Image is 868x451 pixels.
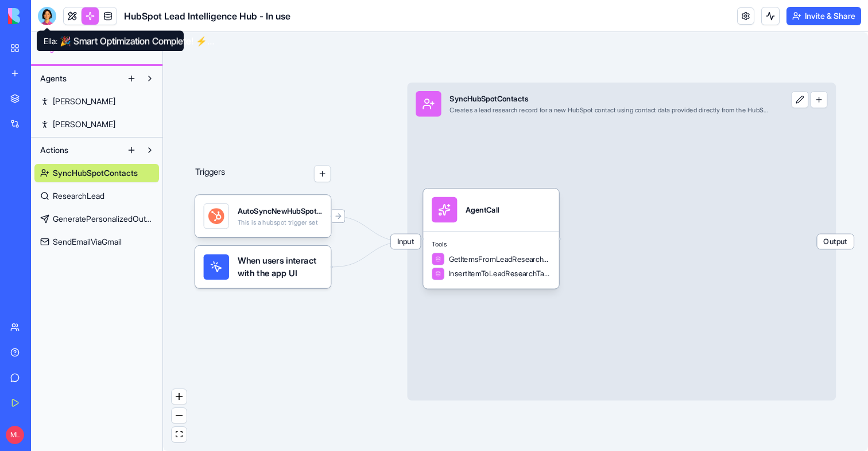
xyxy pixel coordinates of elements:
[53,190,104,202] span: ResearchLead
[432,240,551,249] span: Tools
[34,210,159,228] a: GeneratePersonalizedOutreach
[53,167,138,179] span: SyncHubSpotContacts
[817,234,854,249] span: Output
[172,389,187,405] button: zoom in
[34,92,159,111] a: [PERSON_NAME]
[34,187,159,205] a: ResearchLead
[449,254,551,264] span: GetItemsFromLeadResearchTable
[40,73,67,84] span: Agents
[40,144,68,156] span: Actions
[6,426,24,444] span: ML
[195,195,331,237] div: AutoSyncNewHubSpotContactTriggerThis is a hubspot trigger set
[333,242,405,267] g: Edge from UI_TRIGGERS to 6898d24584c09830ae63bb0c
[238,254,323,280] span: When users interact with the app UI
[8,8,79,24] img: logo
[34,141,122,159] button: Actions
[53,119,115,130] span: [PERSON_NAME]
[195,131,331,288] div: Triggers
[34,164,159,182] a: SyncHubSpotContacts
[34,69,122,88] button: Agents
[333,216,405,241] g: Edge from 68dab7ab15108599597ab8d4 to 6898d24584c09830ae63bb0c
[124,9,290,23] span: HubSpot Lead Intelligence Hub - In use
[195,165,226,182] p: Triggers
[391,234,421,249] span: Input
[407,83,836,400] div: InputSyncHubSpotContactsCreates a lead research record for a new HubSpot contact using contact da...
[449,269,551,279] span: InsertItemToLeadResearchTable
[53,213,153,225] span: GeneratePersonalizedOutreach
[195,246,331,288] div: When users interact with the app UI
[34,233,159,251] a: SendEmailViaGmail
[172,427,187,442] button: fit view
[466,205,499,215] div: AgentCall
[449,93,768,104] div: SyncHubSpotContacts
[34,115,159,134] a: [PERSON_NAME]
[786,7,861,25] button: Invite & Share
[172,408,187,423] button: zoom out
[53,96,115,107] span: [PERSON_NAME]
[53,236,122,248] span: SendEmailViaGmail
[423,189,559,289] div: AgentCallToolsGetItemsFromLeadResearchTableInsertItemToLeadResearchTable
[238,218,323,227] div: This is a hubspot trigger set
[449,106,768,115] div: Creates a lead research record for a new HubSpot contact using contact data provided directly fro...
[238,206,323,216] div: AutoSyncNewHubSpotContactTrigger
